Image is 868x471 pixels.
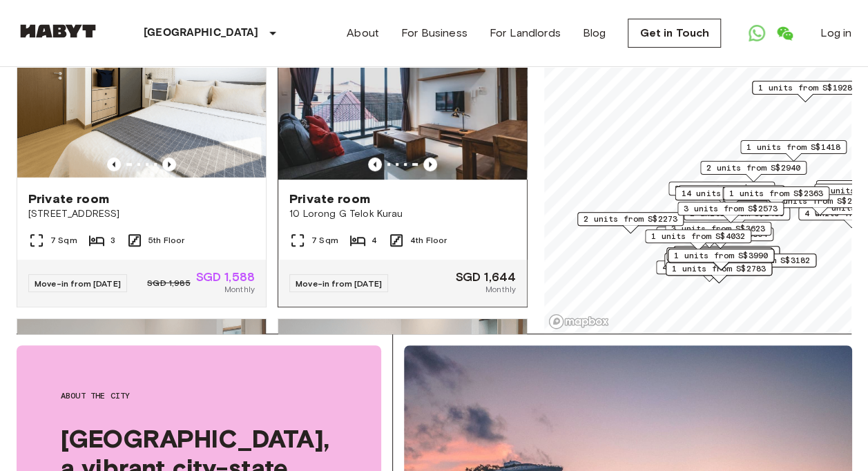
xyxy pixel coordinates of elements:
[666,247,773,269] div: Map marker
[628,19,721,48] a: Get in Touch
[147,277,190,289] span: SGD 1,985
[278,13,528,307] a: Previous imagePrevious imagePrivate room10 Lorong G Telok Kurau7 Sqm44th FloorMove-in from [DATE]...
[684,186,778,198] span: 3 units from S$3024
[162,157,176,171] button: Previous image
[758,81,852,94] span: 1 units from S$1928
[820,25,851,41] a: Log in
[651,230,745,242] span: 1 units from S$4032
[107,157,121,171] button: Previous image
[17,13,267,307] a: Marketing picture of unit SG-01-100-001-003Previous imagePrevious imagePrivate room[STREET_ADDRES...
[577,212,684,233] div: Map marker
[35,278,121,289] span: Move-in from [DATE]
[665,222,771,243] div: Map marker
[61,390,337,402] span: About the city
[662,261,756,273] span: 4 units from S$1680
[675,182,769,195] span: 3 units from S$1764
[347,25,379,41] a: About
[645,229,751,251] div: Map marker
[278,14,527,180] img: Marketing picture of unit SG-01-029-005-02
[548,314,609,329] a: Mapbox logo
[677,202,784,223] div: Map marker
[675,186,786,208] div: Map marker
[17,24,99,38] img: Habyt
[673,246,780,267] div: Map marker
[771,19,798,47] a: Open WeChat
[456,271,516,283] span: SGD 1,644
[410,234,447,247] span: 4th Floor
[224,283,255,296] span: Monthly
[674,249,768,262] span: 1 units from S$3990
[583,25,606,41] a: Blog
[584,213,677,225] span: 2 units from S$2273
[667,227,773,249] div: Map marker
[668,249,774,270] div: Map marker
[710,253,816,275] div: Map marker
[296,278,382,289] span: Move-in from [DATE]
[289,191,370,207] span: Private room
[17,14,266,180] img: Marketing picture of unit SG-01-100-001-003
[144,25,259,41] p: [GEOGRAPHIC_DATA]
[752,81,858,102] div: Map marker
[311,234,338,247] span: 7 Sqm
[684,202,778,215] span: 3 units from S$2573
[722,186,829,208] div: Map marker
[743,19,771,47] a: Open WhatsApp
[666,262,772,283] div: Map marker
[485,283,516,296] span: Monthly
[372,234,377,247] span: 4
[668,182,775,203] div: Map marker
[678,185,784,206] div: Map marker
[196,271,255,283] span: SGD 1,588
[706,162,800,174] span: 2 units from S$2940
[740,140,847,162] div: Map marker
[368,157,382,171] button: Previous image
[700,161,807,182] div: Map marker
[28,191,109,207] span: Private room
[148,234,184,247] span: 5th Floor
[490,25,561,41] a: For Landlords
[50,234,77,247] span: 7 Sqm
[664,253,771,274] div: Map marker
[671,222,765,235] span: 3 units from S$3623
[423,157,437,171] button: Previous image
[289,207,516,221] span: 10 Lorong G Telok Kurau
[729,187,823,200] span: 1 units from S$2363
[746,141,840,153] span: 1 units from S$1418
[656,260,762,282] div: Map marker
[716,254,810,267] span: 1 units from S$3182
[110,234,115,247] span: 3
[681,187,780,200] span: 14 units from S$2348
[28,207,255,221] span: [STREET_ADDRESS]
[684,206,790,228] div: Map marker
[723,186,829,208] div: Map marker
[401,25,467,41] a: For Business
